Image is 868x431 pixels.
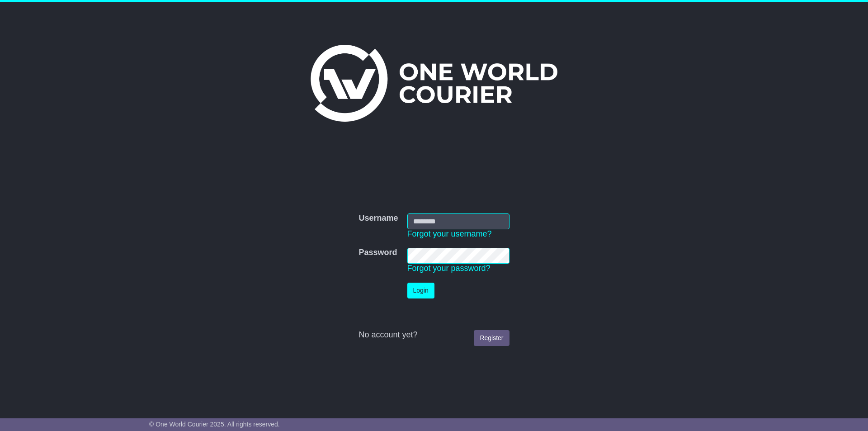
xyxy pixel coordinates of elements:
button: Login [407,283,434,298]
span: © One World Courier 2025. All rights reserved. [149,421,280,428]
a: Forgot your password? [407,264,491,273]
img: One World [311,45,557,122]
label: Password [359,248,397,258]
a: Register [474,330,509,346]
a: Forgot your username? [407,229,492,238]
div: No account yet? [359,330,509,340]
label: Username [359,213,398,223]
